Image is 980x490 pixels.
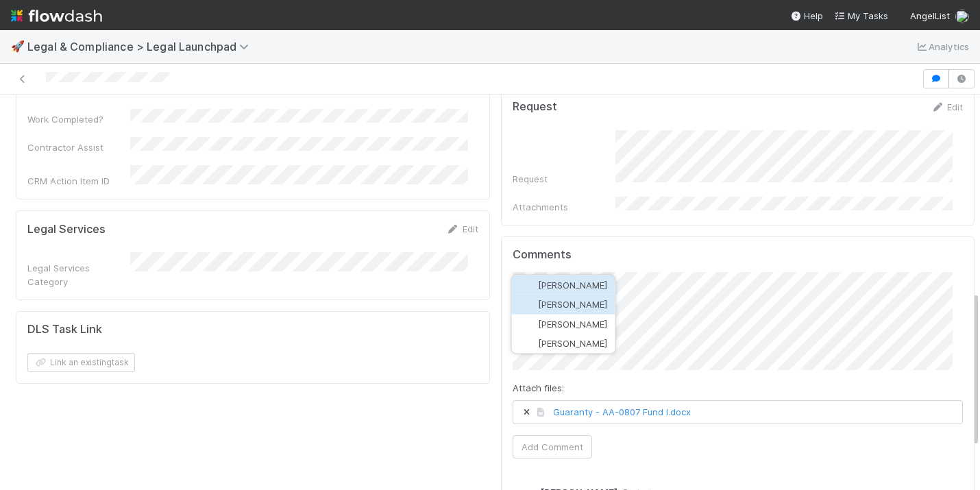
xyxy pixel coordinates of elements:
a: Guaranty - AA-0807 Fund I.docx [553,406,691,417]
button: Link an existingtask [27,353,135,372]
button: [PERSON_NAME] [512,295,615,314]
img: logo-inverted-e16ddd16eac7371096b0.svg [11,4,102,27]
h5: DLS Task Link [27,323,102,336]
h5: Comments [513,248,964,262]
button: [PERSON_NAME] [512,314,615,333]
div: Work Completed? [27,112,130,126]
span: Legal & Compliance > Legal Launchpad [27,40,256,53]
span: [PERSON_NAME] [538,280,607,291]
div: CRM Action Item ID [27,174,130,188]
img: avatar_60e5bba5-e4c9-4ca2-8b5c-d649d5645218.png [520,297,534,311]
button: Add Comment [513,435,592,458]
a: Analytics [915,38,969,55]
a: Edit [446,223,478,234]
label: Attach files: [513,381,564,395]
div: Legal Services Category [27,261,130,289]
img: avatar_b467e446-68e1-4310-82a7-76c532dc3f4b.png [520,278,534,292]
div: Attachments [513,200,615,214]
span: 🚀 [11,40,25,52]
button: [PERSON_NAME] [512,334,615,353]
h5: Legal Services [27,223,106,236]
button: [PERSON_NAME] [512,275,615,295]
h5: Request [513,100,557,114]
div: Help [790,9,823,23]
a: Edit [931,101,963,112]
a: My Tasks [834,9,888,23]
img: avatar_0b1dbcb8-f701-47e0-85bc-d79ccc0efe6c.png [955,10,969,23]
div: Contractor Assist [27,140,130,154]
img: avatar_70eb89fd-53e7-4719-8353-99a31b391b8c.png [520,317,534,331]
span: My Tasks [834,10,888,21]
img: avatar_ad9da010-433a-4b4a-a484-836c288de5e1.png [520,336,534,350]
span: [PERSON_NAME] [538,299,607,310]
div: Request [513,172,615,186]
span: [PERSON_NAME] [538,338,607,349]
span: AngelList [910,10,950,21]
span: [PERSON_NAME] [538,318,607,329]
